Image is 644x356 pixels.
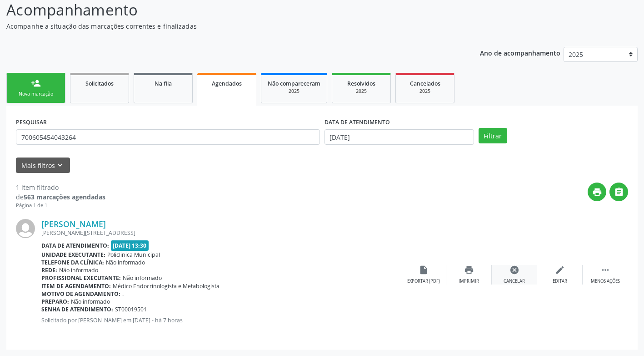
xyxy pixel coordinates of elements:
button:  [609,183,628,201]
b: Unidade executante: [41,251,105,259]
b: Rede: [41,266,57,274]
button: print [588,183,606,201]
b: Data de atendimento: [41,242,109,249]
div: Exportar (PDF) [407,278,440,285]
span: ST00019501 [115,305,147,313]
div: Cancelar [504,278,525,285]
b: Item de agendamento: [41,282,111,290]
span: [DATE] 13:30 [111,240,149,251]
input: Selecione um intervalo [324,129,474,145]
i: print [592,187,602,197]
div: Página 1 de 1 [16,202,105,209]
div: de [16,192,105,202]
span: Não informado [59,266,98,274]
i: insert_drive_file [419,265,429,275]
button: Mais filtroskeyboard_arrow_down [16,158,70,173]
p: Solicitado por [PERSON_NAME] em [DATE] - há 7 horas [41,316,401,324]
span: Médico Endocrinologista e Metabologista [113,282,220,290]
div: Nova marcação [13,91,59,97]
span: . [122,290,124,298]
b: Preparo: [41,298,69,305]
label: PESQUISAR [16,115,47,129]
button: Filtrar [479,128,507,143]
i: edit [555,265,565,275]
b: Senha de atendimento: [41,305,113,313]
b: Motivo de agendamento: [41,290,120,298]
span: Agendados [212,80,242,87]
i: keyboard_arrow_down [55,160,65,170]
i:  [600,265,610,275]
span: Resolvidos [347,80,375,87]
i: cancel [509,265,519,275]
div: [PERSON_NAME][STREET_ADDRESS] [41,229,401,237]
p: Ano de acompanhamento [480,47,560,58]
span: Não compareceram [268,80,320,87]
span: Na fila [155,80,172,87]
i: print [464,265,474,275]
p: Acompanhe a situação das marcações correntes e finalizadas [6,21,448,31]
div: Menos ações [591,278,620,285]
span: Não informado [71,298,110,305]
strong: 563 marcações agendadas [24,193,105,201]
img: img [16,219,35,238]
span: Policlinica Municipal [107,251,160,259]
label: DATA DE ATENDIMENTO [324,115,390,129]
div: person_add [31,78,41,88]
b: Profissional executante: [41,274,121,282]
b: Telefone da clínica: [41,259,104,266]
div: 2025 [268,88,320,95]
div: 2025 [402,88,448,95]
input: Nome, CNS [16,129,320,145]
div: 2025 [339,88,384,95]
span: Não informado [106,259,145,266]
i:  [614,187,624,197]
div: 1 item filtrado [16,183,105,192]
span: Cancelados [410,80,440,87]
span: Solicitados [85,80,114,87]
div: Editar [553,278,567,285]
span: Não informado [123,274,162,282]
a: [PERSON_NAME] [41,219,106,229]
div: Imprimir [459,278,479,285]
